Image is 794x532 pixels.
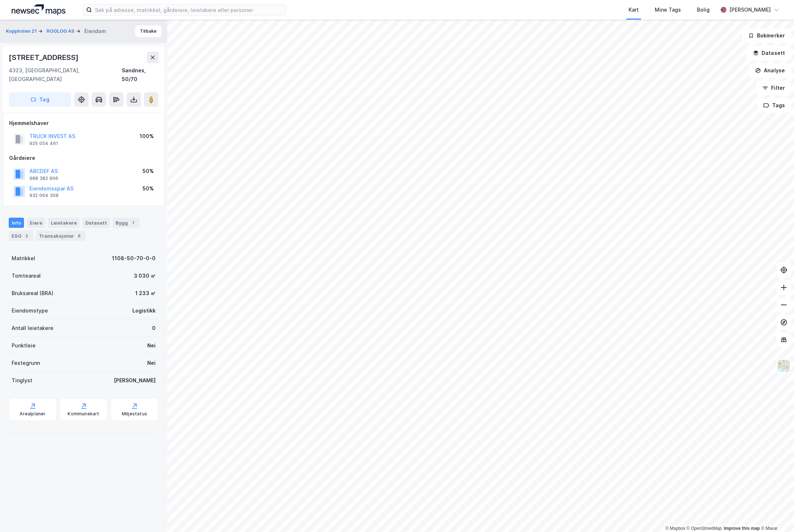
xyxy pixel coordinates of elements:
[757,98,791,113] button: Tags
[147,341,156,350] div: Nei
[9,66,122,84] div: 4323, [GEOGRAPHIC_DATA], [GEOGRAPHIC_DATA]
[756,81,791,95] button: Filter
[9,218,24,228] div: Info
[47,28,76,35] button: ROGLOG AS
[48,218,80,228] div: Leietakere
[12,254,35,263] div: Matrikkel
[747,46,791,60] button: Datasett
[135,25,161,37] button: Tilbake
[758,497,794,532] div: Kontrollprogram for chat
[665,526,685,531] a: Mapbox
[9,231,33,241] div: ESG
[12,376,32,385] div: Tinglyst
[76,232,83,239] div: 6
[724,526,760,531] a: Improve this map
[113,218,140,228] div: Bygg
[12,341,36,350] div: Punktleie
[629,5,639,14] div: Kart
[655,5,681,14] div: Mine Tags
[143,167,154,176] div: 50%
[143,184,154,193] div: 50%
[92,4,286,15] input: Søk på adresse, matrikkel, gårdeiere, leietakere eller personer
[112,254,156,263] div: 1108-50-70-0-0
[29,193,59,198] div: 932 064 308
[749,63,791,78] button: Analyse
[23,232,30,239] div: 2
[697,5,710,14] div: Bolig
[135,289,156,298] div: 1 233 ㎡
[758,497,794,532] iframe: Chat Widget
[12,359,40,367] div: Festegrunn
[134,271,156,280] div: 3 030 ㎡
[9,154,158,162] div: Gårdeiere
[687,526,722,531] a: OpenStreetMap
[29,141,58,146] div: 925 054 461
[68,411,99,417] div: Kommunekart
[12,271,41,280] div: Tomteareal
[147,359,156,367] div: Nei
[9,119,158,128] div: Hjemmelshaver
[12,289,53,298] div: Bruksareal (BRA)
[6,28,38,35] button: Koppholen 21
[84,27,106,36] div: Eiendom
[12,306,48,315] div: Eiendomstype
[777,359,791,373] img: Z
[36,231,86,241] div: Transaksjoner
[729,5,771,14] div: [PERSON_NAME]
[29,176,58,181] div: 988 382 906
[114,376,156,385] div: [PERSON_NAME]
[742,28,791,43] button: Bokmerker
[20,411,45,417] div: Arealplaner
[12,324,53,332] div: Antall leietakere
[129,219,137,226] div: 1
[152,324,156,332] div: 0
[132,306,156,315] div: Logistikk
[122,66,159,84] div: Sandnes, 50/70
[9,92,71,107] button: Tag
[27,218,45,228] div: Eiere
[122,411,147,417] div: Miljøstatus
[9,52,80,63] div: [STREET_ADDRESS]
[83,218,110,228] div: Datasett
[12,4,65,15] img: logo.a4113a55bc3d86da70a041830d287a7e.svg
[140,132,154,141] div: 100%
